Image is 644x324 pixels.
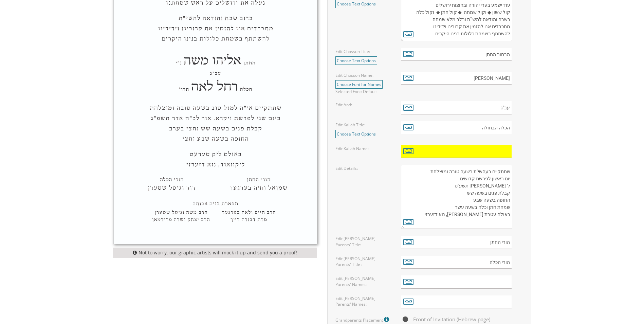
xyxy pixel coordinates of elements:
[335,256,391,267] label: Edit [PERSON_NAME] Parents' Title :
[335,72,373,78] label: Edit Chosson Name:
[335,275,391,287] label: Edit [PERSON_NAME] Parents' Names:
[335,122,365,128] label: Edit Kallah Title:
[335,102,352,108] label: Edit And:
[113,248,317,258] div: Not to worry, our graphic artists will mock it up and send you a proof!
[335,56,377,65] a: Choose Text Options
[335,315,391,324] label: Grandparents Placement
[335,295,391,307] label: Edit [PERSON_NAME] Parents' Names:
[401,165,512,229] textarea: שתתקיים בעהשי"ת בשעה טובה ומוצלחת יום ראשון לפרשת קדושים ל' [PERSON_NAME] תשע"ט קבלת פנים בשעה שש...
[335,236,391,247] label: Edit [PERSON_NAME] Parents' Title:
[401,315,490,324] span: Front of Invitation (Hebrew page)
[335,49,370,54] label: Edit Chosson Title:
[335,165,358,171] label: Edit Details:
[335,80,383,89] a: Choose Font for Names
[335,130,377,138] a: Choose Text Options
[335,89,391,94] div: Selected Font: Default
[335,146,369,151] label: Edit Kallah Name:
